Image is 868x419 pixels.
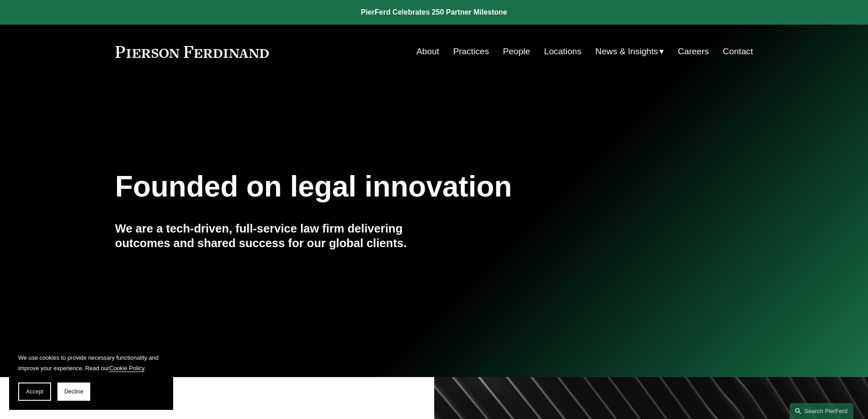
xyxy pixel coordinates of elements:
[109,365,144,372] a: Cookie Policy
[9,343,173,410] section: Cookie banner
[416,43,439,60] a: About
[596,44,658,60] span: News & Insights
[115,221,434,251] h4: We are a tech-driven, full-service law firm delivering outcomes and shared success for our global...
[503,43,530,60] a: People
[18,352,164,373] p: We use cookies to provide necessary functionality and improve your experience. Read our .
[453,43,489,60] a: Practices
[115,170,647,203] h1: Founded on legal innovation
[64,388,83,395] span: Decline
[678,43,709,60] a: Careers
[790,403,853,419] a: Search this site
[723,43,753,60] a: Contact
[26,388,43,395] span: Accept
[544,43,581,60] a: Locations
[18,383,51,401] button: Accept
[596,43,664,60] a: folder dropdown
[57,383,90,401] button: Decline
